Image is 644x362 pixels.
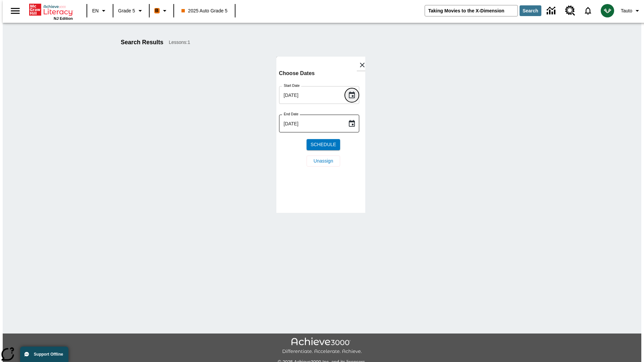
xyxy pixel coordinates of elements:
span: Schedule [311,141,336,148]
button: Select a new avatar [597,2,618,19]
button: Choose date, selected date is Aug 24, 2025 [345,117,359,130]
h1: Search Results [121,39,163,46]
button: Search [520,5,541,16]
input: MMMM-DD-YYYY [279,115,342,132]
div: lesson details [276,57,365,213]
button: Grade: Grade 5, Select a grade [115,5,147,17]
span: NJ Edition [54,16,73,20]
button: Profile/Settings [618,5,644,17]
span: EN [92,7,99,14]
span: 2025 Auto Grade 5 [181,7,228,14]
a: Home [29,3,73,16]
span: Support Offline [34,352,63,357]
div: Choose date [279,69,368,172]
label: End Date [284,112,299,117]
input: search field [425,5,518,16]
span: Grade 5 [118,7,135,14]
span: Tauto [621,7,632,14]
span: Lessons : 1 [169,39,190,46]
button: Unassign [307,156,340,167]
button: Open side menu [5,1,25,21]
input: MMMM-DD-YYYY [279,86,342,104]
div: Home [29,2,73,20]
span: Unassign [314,158,333,165]
button: Support Offline [20,347,68,362]
a: Resource Center, Will open in new tab [561,2,579,20]
h6: Choose Dates [279,69,368,78]
img: Achieve3000 Differentiate Accelerate Achieve [282,338,362,355]
span: B [155,6,159,15]
a: Notifications [579,2,597,19]
button: Boost Class color is orange. Change class color [152,5,171,17]
button: Close [357,59,368,71]
button: Language: EN, Select a language [89,5,111,17]
button: Choose date, selected date is Aug 20, 2025 [345,88,359,102]
a: Data Center [543,2,561,20]
img: avatar image [601,4,614,17]
label: Start Date [284,83,300,88]
button: Schedule [307,139,340,150]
